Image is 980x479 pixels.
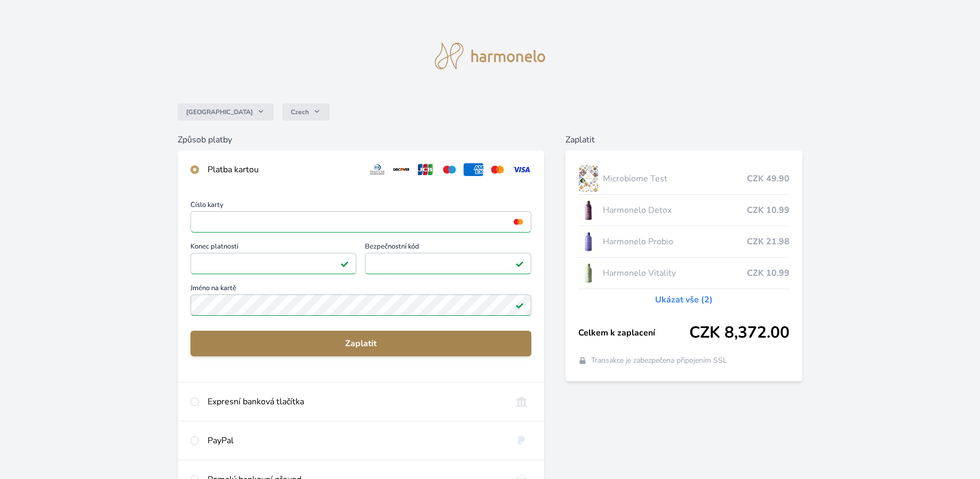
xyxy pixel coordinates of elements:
[199,337,523,350] span: Zaplatit
[190,331,531,356] button: Zaplatit
[208,163,359,176] div: Platba kartou
[368,163,387,176] img: diners.svg
[195,214,527,229] iframe: Iframe pro číslo karty
[291,108,309,116] span: Czech
[392,163,411,176] img: discover.svg
[515,301,524,309] img: Platné pole
[186,108,253,116] span: [GEOGRAPHIC_DATA]
[747,235,790,248] span: CZK 21.98
[488,163,507,176] img: mc.svg
[282,103,330,121] button: Czech
[178,133,544,146] h6: Způsob platby
[190,294,531,316] input: Jméno na kartěPlatné pole
[747,172,790,185] span: CZK 49.90
[440,163,459,176] img: maestro.svg
[340,259,349,268] img: Platné pole
[512,434,531,447] img: paypal.svg
[578,326,690,339] span: Celkem k zaplacení
[578,197,599,223] img: DETOX_se_stinem_x-lo.jpg
[178,103,274,121] button: [GEOGRAPHIC_DATA]
[603,172,747,185] span: Microbiome Test
[603,267,747,280] span: Harmonelo Vitality
[578,228,599,255] img: CLEAN_PROBIO_se_stinem_x-lo.jpg
[464,163,483,176] img: amex.svg
[365,243,531,253] span: Bezpečnostní kód
[512,163,531,176] img: visa.svg
[689,323,790,342] span: CZK 8,372.00
[208,434,503,447] div: PayPal
[435,43,546,69] img: logo.svg
[578,260,599,286] img: CLEAN_VITALITY_se_stinem_x-lo.jpg
[370,256,526,271] iframe: Iframe pro bezpečnostní kód
[603,235,747,248] span: Harmonelo Probio
[655,293,713,306] a: Ukázat vše (2)
[416,163,435,176] img: jcb.svg
[591,355,727,366] span: Transakce je zabezpečena připojením SSL
[195,256,352,271] iframe: Iframe pro datum vypršení platnosti
[603,204,747,217] span: Harmonelo Detox
[747,204,790,217] span: CZK 10.99
[190,285,531,294] span: Jméno na kartě
[515,259,524,268] img: Platné pole
[512,395,531,408] img: onlineBanking_CZ.svg
[565,133,803,146] h6: Zaplatit
[747,267,790,280] span: CZK 10.99
[511,217,525,227] img: mc
[578,165,599,192] img: MSK-lo.png
[190,202,531,211] span: Číslo karty
[208,395,503,408] div: Expresní banková tlačítka
[190,243,356,253] span: Konec platnosti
